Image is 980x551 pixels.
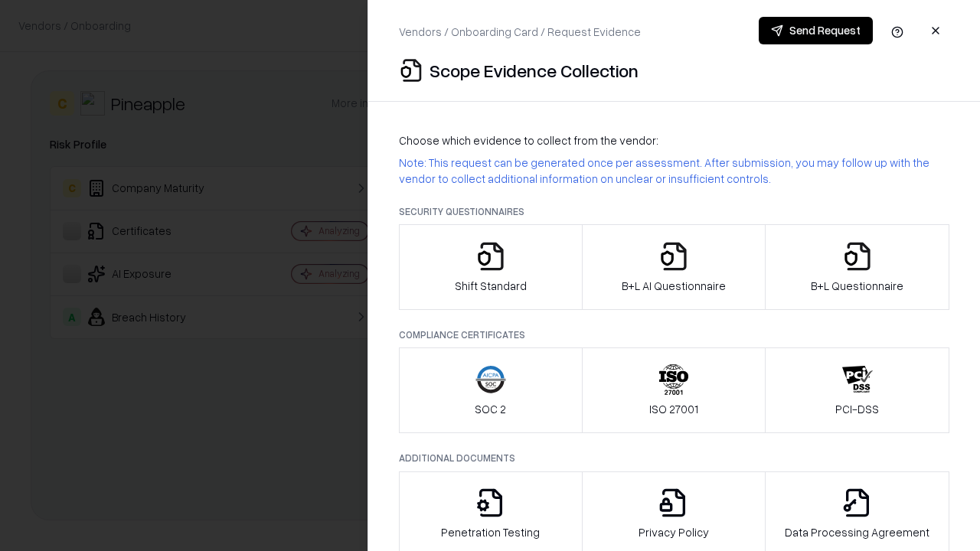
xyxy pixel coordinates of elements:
button: Shift Standard [399,224,583,310]
p: Shift Standard [455,278,527,294]
p: B+L Questionnaire [811,278,903,294]
p: Note: This request can be generated once per assessment. After submission, you may follow up with... [399,155,949,187]
button: B+L AI Questionnaire [582,224,766,310]
p: Security Questionnaires [399,205,949,218]
p: B+L AI Questionnaire [622,278,726,294]
p: Data Processing Agreement [785,524,929,540]
p: Privacy Policy [639,524,709,540]
p: SOC 2 [475,401,506,417]
p: Penetration Testing [441,524,540,540]
p: Additional Documents [399,452,949,465]
p: Vendors / Onboarding Card / Request Evidence [399,24,641,40]
button: ISO 27001 [582,347,766,433]
p: PCI-DSS [835,401,879,417]
p: Compliance Certificates [399,328,949,341]
p: ISO 27001 [649,401,698,417]
p: Scope Evidence Collection [430,58,639,83]
button: PCI-DSS [765,347,949,433]
button: B+L Questionnaire [765,224,949,310]
button: SOC 2 [399,347,583,433]
button: Send Request [759,17,873,44]
p: Choose which evidence to collect from the vendor: [399,132,949,148]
